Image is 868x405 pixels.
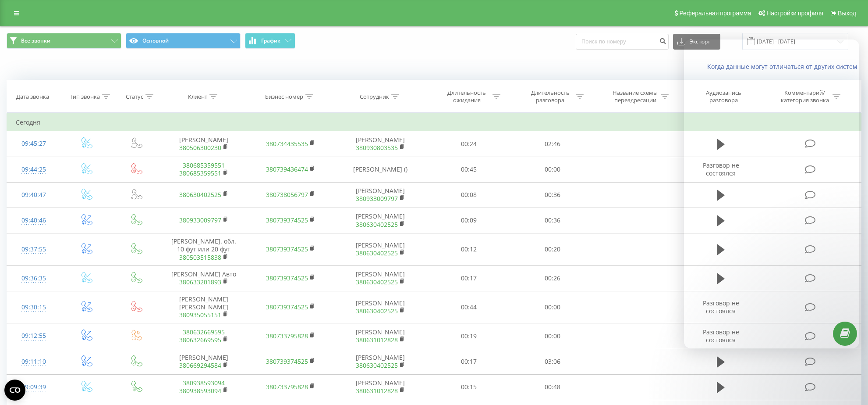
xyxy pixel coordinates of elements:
[334,374,427,400] td: [PERSON_NAME]
[427,182,510,208] td: 00:08
[356,307,398,315] a: 380630402525
[266,245,308,253] a: 380739374525
[356,361,398,369] a: 380630402525
[266,216,308,224] a: 380739374525
[266,190,308,199] a: 380738056797
[16,327,51,344] div: 09:12:55
[427,323,510,349] td: 00:19
[334,265,427,291] td: [PERSON_NAME]
[356,278,398,286] a: 380630402525
[510,208,594,233] td: 00:36
[360,93,389,100] div: Сотрудник
[16,299,51,316] div: 09:30:15
[179,361,221,369] a: 380669294584
[4,380,25,401] button: Open CMP widget
[16,379,51,396] div: 09:09:39
[7,114,861,131] td: Сегодня
[16,93,49,100] div: Дата звонка
[265,93,303,100] div: Бизнес номер
[183,328,225,336] a: 380632669595
[510,291,594,323] td: 00:00
[612,89,659,104] div: Название схемы переадресации
[16,241,51,258] div: 09:37:55
[179,216,221,224] a: 380933009797
[356,220,398,229] a: 380630402525
[266,383,308,391] a: 380733795828
[334,208,427,233] td: [PERSON_NAME]
[183,161,225,169] a: 380685359551
[510,157,594,182] td: 00:00
[160,291,247,323] td: [PERSON_NAME] [PERSON_NAME]
[510,323,594,349] td: 00:00
[266,165,308,173] a: 380739436474
[179,278,221,286] a: 380633201893
[266,303,308,311] a: 380739374525
[356,143,398,152] a: 380930803535
[16,353,51,370] div: 09:11:10
[160,349,247,374] td: [PERSON_NAME]
[838,355,859,376] iframe: Intercom live chat
[179,387,221,395] a: 380938593094
[427,349,510,374] td: 00:17
[510,374,594,400] td: 00:48
[21,37,50,44] span: Все звонки
[427,374,510,400] td: 00:15
[679,10,751,17] span: Реферальная программа
[427,291,510,323] td: 00:44
[266,357,308,366] a: 380739374525
[261,38,280,44] span: График
[334,323,427,349] td: [PERSON_NAME]
[356,194,398,203] a: 380933009797
[266,140,308,148] a: 380734435535
[427,157,510,182] td: 00:45
[16,212,51,229] div: 09:40:46
[427,131,510,157] td: 00:24
[766,10,823,17] span: Настройки профиля
[510,349,594,374] td: 03:06
[188,93,207,100] div: Клиент
[16,270,51,287] div: 09:36:35
[427,265,510,291] td: 00:17
[576,34,669,50] input: Поиск по номеру
[510,265,594,291] td: 00:26
[334,349,427,374] td: [PERSON_NAME]
[427,233,510,266] td: 00:12
[334,131,427,157] td: [PERSON_NAME]
[160,131,247,157] td: [PERSON_NAME]
[510,233,594,266] td: 00:20
[160,265,247,291] td: [PERSON_NAME] Авто
[183,379,225,387] a: 380938593094
[356,249,398,257] a: 380630402525
[356,387,398,395] a: 380631012828
[510,131,594,157] td: 02:46
[266,274,308,282] a: 380739374525
[179,311,221,319] a: 380935055151
[179,143,221,152] a: 380506300230
[356,336,398,344] a: 380631012828
[334,157,427,182] td: [PERSON_NAME] ()
[684,39,859,348] iframe: Intercom live chat
[70,93,100,100] div: Тип звонка
[16,135,51,152] div: 09:45:27
[334,291,427,323] td: [PERSON_NAME]
[179,169,221,177] a: 380685359551
[16,186,51,204] div: 09:40:47
[179,336,221,344] a: 380632669595
[179,253,221,262] a: 380503515838
[16,161,51,178] div: 09:44:25
[160,233,247,266] td: [PERSON_NAME]. обл. 10 фут или 20 фут
[527,89,574,104] div: Длительность разговора
[266,332,308,340] a: 380733795828
[179,190,221,199] a: 380630402525
[126,93,143,100] div: Статус
[427,208,510,233] td: 00:09
[126,33,241,49] button: Основной
[443,89,490,104] div: Длительность ожидания
[838,10,856,17] span: Выход
[7,33,121,49] button: Все звонки
[673,34,720,50] button: Экспорт
[334,182,427,208] td: [PERSON_NAME]
[245,33,295,49] button: График
[334,233,427,266] td: [PERSON_NAME]
[510,182,594,208] td: 00:36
